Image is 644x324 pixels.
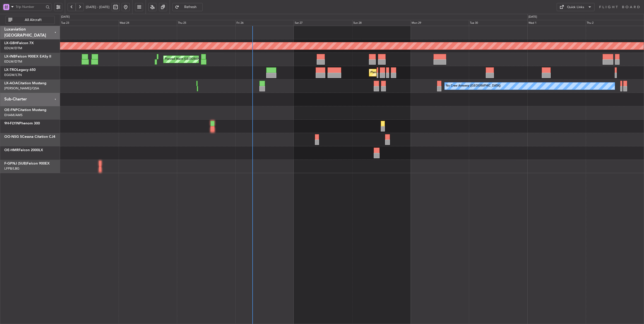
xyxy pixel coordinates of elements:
[4,68,36,72] a: LX-TROLegacy 650
[370,69,450,76] div: Planned Maint [GEOGRAPHIC_DATA] ([GEOGRAPHIC_DATA])
[4,46,22,50] a: EDLW/DTM
[4,113,22,117] a: EHAM/AMS
[177,20,235,26] div: Thu 25
[60,20,118,26] div: Tue 23
[4,135,22,139] span: OO-NSG S
[4,162,27,165] span: F-GPNJ (SUB)
[4,86,39,91] a: [PERSON_NAME]/QSA
[4,82,46,85] a: LX-AOACitation Mustang
[119,20,177,26] div: Wed 24
[4,73,22,77] a: EGGW/LTN
[469,20,527,26] div: Tue 30
[527,20,586,26] div: Wed 1
[528,15,537,19] div: [DATE]
[61,15,70,19] div: [DATE]
[411,20,469,26] div: Mon 29
[4,108,46,112] a: OE-FNPCitation Mustang
[165,56,244,63] div: Planned Maint [GEOGRAPHIC_DATA] ([GEOGRAPHIC_DATA])
[557,3,595,11] button: Quick Links
[4,162,50,165] a: F-GPNJ (SUB)Falcon 900EX
[4,122,19,125] span: 9H-FLYIN
[4,135,55,139] a: OO-NSG SCessna Citation CJ4
[4,41,17,45] span: LX-GBH
[4,41,34,45] a: LX-GBHFalcon 7X
[4,166,19,171] a: LFPB/LBG
[567,5,584,10] div: Quick Links
[4,148,19,152] span: OE-HMR
[352,20,411,26] div: Sun 28
[4,59,22,64] a: EDLW/DTM
[6,16,55,24] button: All Aircraft
[4,148,43,152] a: OE-HMRFalcon 2000LX
[4,55,16,58] span: LX-INB
[4,108,18,112] span: OE-FNP
[4,82,18,85] span: LX-AOA
[446,82,501,90] div: No Crew Antwerp ([GEOGRAPHIC_DATA])
[4,68,17,72] span: LX-TRO
[4,122,40,125] a: 9H-FLYINPhenom 300
[172,3,203,11] button: Refresh
[235,20,294,26] div: Fri 26
[16,3,44,11] input: Trip Number
[586,20,644,26] div: Thu 2
[180,5,201,9] span: Refresh
[4,55,51,58] a: LX-INBFalcon 900EX EASy II
[86,5,110,9] span: [DATE] - [DATE]
[294,20,352,26] div: Sat 27
[13,18,53,22] span: All Aircraft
